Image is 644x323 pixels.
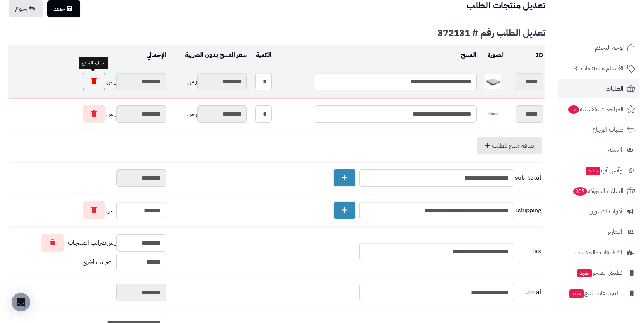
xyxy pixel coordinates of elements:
[10,73,166,90] div: ر.س
[558,223,639,241] a: التقارير
[477,137,542,154] a: إضافة منتج للطلب
[478,45,507,66] td: الصورة
[595,42,624,53] span: لوحة التحكم
[568,105,579,114] span: 12
[273,45,478,66] td: المنتج
[608,227,622,237] span: التقارير
[516,174,541,183] span: sub_total:
[558,161,639,180] a: وآتس آبجديد
[8,28,545,37] div: تعديل الطلب رقم # 372131
[10,105,166,123] div: ر.س
[572,187,588,196] span: 357
[10,201,166,219] div: ر.س
[558,100,639,118] a: المراجعات والأسئلة12
[558,202,639,221] a: أدوات التسويق
[168,45,249,66] td: سعر المنتج بدون الضريبة
[485,106,501,122] img: 1739987940-1-40x40.jpg
[569,289,584,298] span: جديد
[485,74,501,89] img: 1702708315-RS-09-40x40.jpg
[558,79,639,98] a: الطلبات
[558,141,639,159] a: العملاء
[577,269,592,277] span: جديد
[607,145,622,156] span: العملاء
[516,288,541,297] span: total:
[47,0,80,17] a: حفظ
[585,165,622,176] span: وآتس آب
[170,73,247,90] div: ر.س
[170,105,247,123] div: ر.س
[558,264,639,282] a: تطبيق المتجرجديد
[569,288,622,299] span: تطبيق نقاط البيع
[558,120,639,139] a: طلبات الإرجاع
[575,247,622,258] span: التطبيقات والخدمات
[589,206,622,217] span: أدوات التسويق
[558,182,639,200] a: السلات المتروكة357
[9,0,43,17] a: رجوع
[558,243,639,262] a: التطبيقات والخدمات
[567,104,624,115] span: المراجعات والأسئلة
[577,267,622,278] span: تطبيق المتجر
[249,45,273,66] td: الكمية
[516,206,541,215] span: shipping:
[558,284,639,303] a: تطبيق نقاط البيعجديد
[82,257,112,267] span: ضرائب أخرى
[79,57,107,69] div: حذف المنتج
[586,167,600,175] span: جديد
[591,11,637,27] img: logo-2.png
[606,83,624,94] span: الطلبات
[68,238,106,247] span: ضرائب المنتجات
[558,39,639,57] a: لوحة التحكم
[581,63,624,74] span: الأقسام والمنتجات
[572,186,624,196] span: السلات المتروكة
[10,234,166,252] div: ر.س
[12,293,30,311] div: Open Intercom Messenger
[516,247,541,256] span: tax:
[507,45,545,66] td: ID
[592,124,624,135] span: طلبات الإرجاع
[8,45,168,66] td: الإجمالي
